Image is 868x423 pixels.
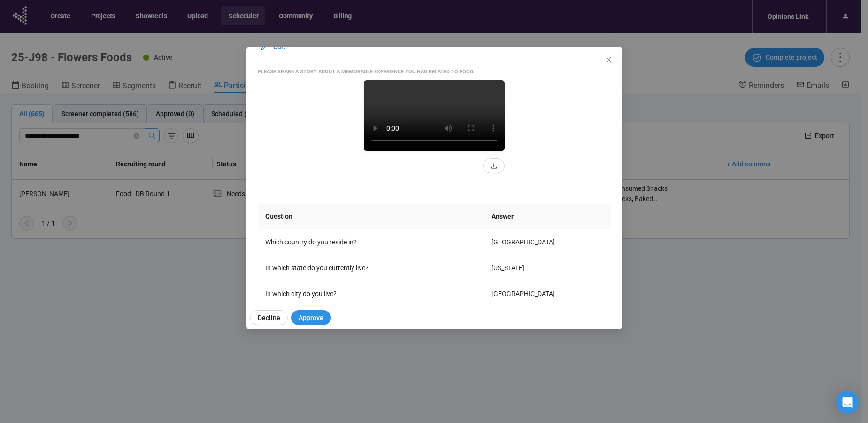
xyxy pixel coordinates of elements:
[491,163,497,169] span: download
[484,281,611,307] td: [GEOGRAPHIC_DATA]
[258,255,484,281] td: In which state do you currently live?
[836,391,859,414] div: Open Intercom Messenger
[299,313,323,323] span: Approve
[484,255,611,281] td: [US_STATE]
[604,55,614,65] button: Close
[258,281,484,307] td: In which city do you live?
[483,158,505,173] button: download
[605,56,613,63] span: close
[258,313,280,323] span: Decline
[291,310,331,325] button: Approve
[484,204,611,229] th: Answer
[258,204,484,229] th: Question
[250,310,288,325] button: Decline
[258,229,484,255] td: Which country do you reside in?
[484,229,611,255] td: [GEOGRAPHIC_DATA]
[258,68,611,76] div: Please share a story about a memorable experience you had related to food.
